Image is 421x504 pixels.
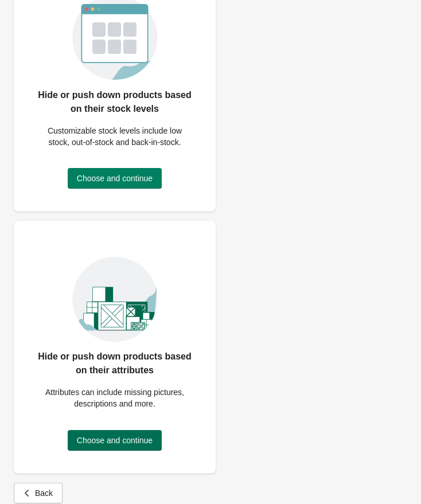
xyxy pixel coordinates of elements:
[68,168,162,189] button: Choose and continue
[72,244,158,342] img: attributes_card_image-afb7489f.png
[37,350,193,377] p: Hide or push down products based on their attributes
[68,430,162,451] button: Choose and continue
[37,125,193,148] p: Customizable stock levels include low stock, out-of-stock and back-in-stock.
[37,386,193,409] p: Attributes can include missing pictures, descriptions and more.
[35,489,53,498] span: Back
[37,88,193,116] p: Hide or push down products based on their stock levels
[77,436,153,445] span: Choose and continue
[14,483,63,503] button: Back
[77,174,153,183] span: Choose and continue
